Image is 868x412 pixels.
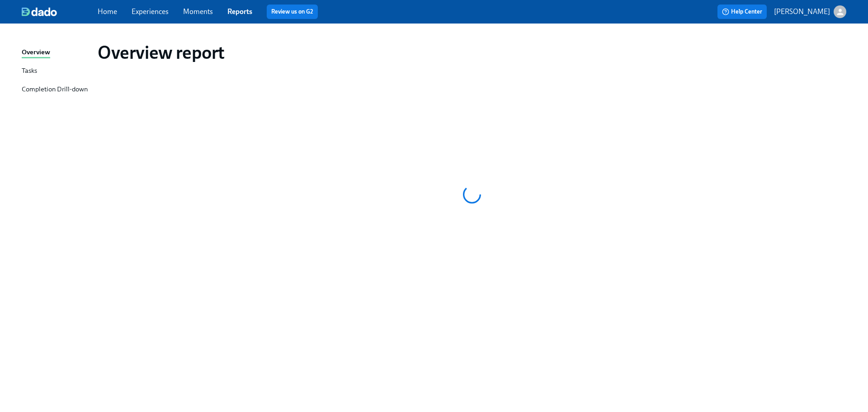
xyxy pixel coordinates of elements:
[774,7,830,17] p: [PERSON_NAME]
[98,7,117,16] a: Home
[774,5,846,18] button: [PERSON_NAME]
[717,5,767,19] button: Help Center
[183,7,213,16] a: Moments
[271,7,313,16] a: Review us on G2
[22,47,50,58] div: Overview
[22,66,90,77] a: Tasks
[267,5,318,19] button: Review us on G2
[22,7,57,16] img: dado
[22,66,37,77] div: Tasks
[22,47,90,58] a: Overview
[722,7,762,16] span: Help Center
[22,84,90,95] a: Completion Drill-down
[22,84,88,95] div: Completion Drill-down
[227,7,252,16] a: Reports
[132,7,169,16] a: Experiences
[98,42,225,63] h1: Overview report
[22,7,98,16] a: dado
